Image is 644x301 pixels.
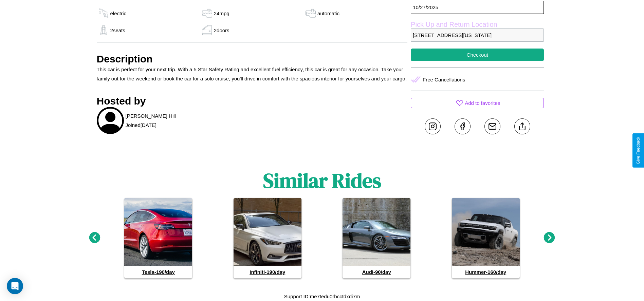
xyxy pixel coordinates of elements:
p: Free Cancellations [423,75,465,84]
button: Checkout [411,49,544,61]
div: Open Intercom Messenger [7,278,23,294]
button: Add to favorites [411,98,544,108]
h1: Similar Rides [263,167,381,194]
a: Audi-90/day [343,198,410,278]
h4: Tesla - 190 /day [124,266,192,278]
a: Tesla-190/day [124,198,192,278]
p: This car is perfect for your next trip. With a 5 Star Safety Rating and excellent fuel efficiency... [97,65,408,83]
a: Hummer-160/day [452,198,520,278]
img: gas [97,25,110,35]
p: electric [110,9,127,18]
p: 2 doors [214,26,229,35]
p: 24 mpg [214,9,229,18]
label: Pick Up and Return Location [411,21,544,29]
p: Joined [DATE] [126,120,157,130]
img: gas [200,8,214,18]
p: 10 / 27 / 2025 [411,1,544,14]
p: 2 seats [110,26,125,35]
h3: Description [97,53,408,65]
img: gas [200,25,214,35]
h4: Hummer - 160 /day [452,266,520,278]
p: Add to favorites [465,98,500,108]
a: Infiniti-190/day [234,198,301,278]
p: [PERSON_NAME] Hill [126,111,176,120]
h4: Audi - 90 /day [343,266,410,278]
p: [STREET_ADDRESS][US_STATE] [411,29,544,42]
img: gas [97,8,110,18]
img: gas [304,8,317,18]
h4: Infiniti - 190 /day [234,266,301,278]
p: Support ID: me7tedu0rbcctdxdi7m [284,292,360,301]
h3: Hosted by [97,95,408,107]
p: automatic [317,9,339,18]
div: Give Feedback [636,137,641,164]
